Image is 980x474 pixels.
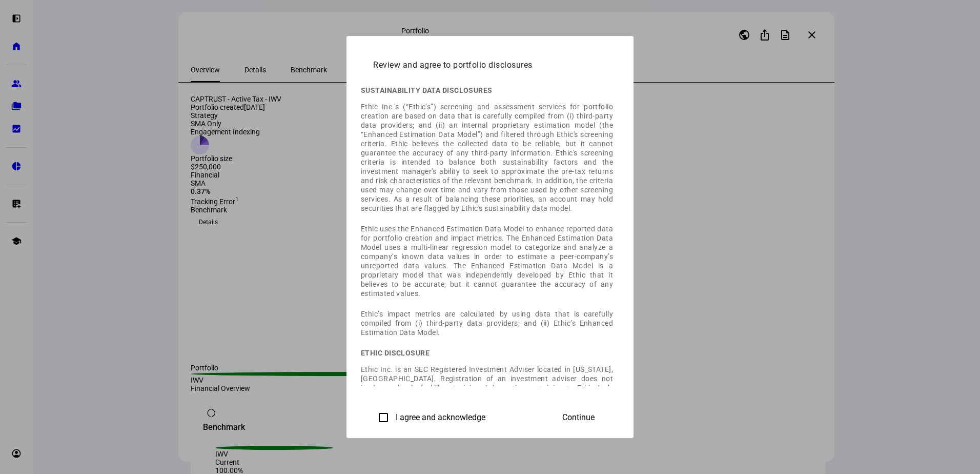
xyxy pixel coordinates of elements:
h3: Ethic disclosure [361,348,613,358]
p: Ethic Inc.’s (“Ethic’s”) screening and assessment services for portfolio creation are based on da... [361,102,613,213]
label: I agree and acknowledge [394,413,485,422]
h3: Sustainability data disclosures [361,86,613,95]
p: Ethic’s impact metrics are calculated by using data that is carefully compiled from (i) third-par... [361,309,613,337]
p: Ethic uses the Enhanced Estimation Data Model to enhance reported data for portfolio creation and... [361,224,613,298]
h2: Review and agree to portfolio disclosures [361,44,619,78]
